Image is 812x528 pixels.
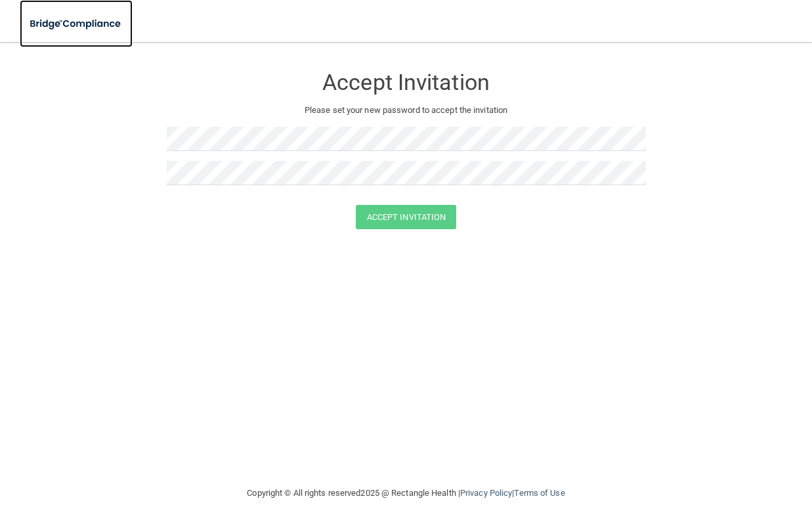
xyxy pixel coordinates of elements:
[167,70,646,95] h3: Accept Invitation
[460,488,512,498] a: Privacy Policy
[167,472,646,514] div: Copyright © All rights reserved 2025 @ Rectangle Health | |
[20,11,133,37] img: bridge_compliance_login_screen.278c3ca4.svg
[177,102,636,118] p: Please set your new password to accept the invitation
[514,488,565,498] a: Terms of Use
[356,205,457,229] button: Accept Invitation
